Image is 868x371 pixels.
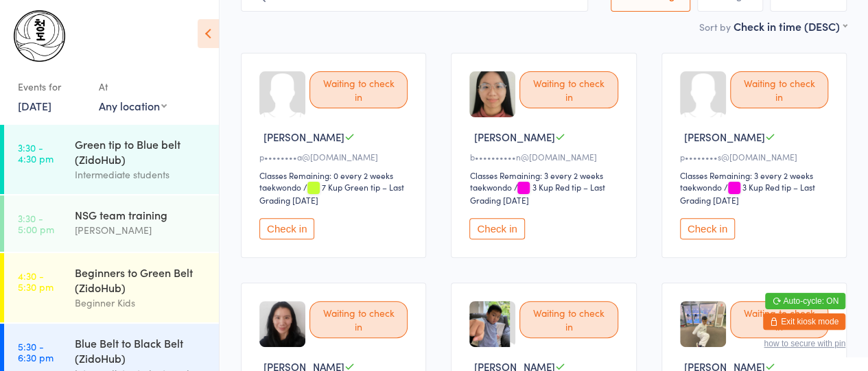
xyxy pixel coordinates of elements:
[75,335,207,366] div: Blue Belt to Black Belt (ZidoHub)
[680,181,722,193] div: taekwondo
[469,169,622,181] div: Classes Remaining: 3 every 2 weeks
[259,169,412,181] div: Classes Remaining: 0 every 2 weeks
[75,136,207,167] div: Green tip to Blue belt (ZidoHub)
[763,313,845,330] button: Exit kiosk mode
[469,71,515,117] img: image1666393377.png
[4,125,219,194] a: 3:30 -4:30 pmGreen tip to Blue belt (ZidoHub)Intermediate students
[259,151,412,163] div: p••••••••a@[DOMAIN_NAME]
[734,19,847,34] div: Check in time (DESC)
[730,301,828,338] div: Waiting to check in
[259,181,301,193] div: taekwondo
[14,10,65,62] img: Chungdo Taekwondo
[259,181,404,206] span: / 7 Kup Green tip – Last Grading [DATE]
[519,301,618,338] div: Waiting to check in
[18,270,54,292] time: 4:30 - 5:30 pm
[765,293,845,309] button: Auto-cycle: ON
[469,301,509,347] img: image1604677249.png
[519,71,618,108] div: Waiting to check in
[259,218,314,239] button: Check in
[699,20,731,34] label: Sort by
[680,301,726,347] img: image1617604656.png
[75,295,207,311] div: Beginner Kids
[4,195,219,252] a: 3:30 -5:00 pmNSG team training[PERSON_NAME]
[75,222,207,238] div: [PERSON_NAME]
[18,213,54,235] time: 3:30 - 5:00 pm
[75,167,207,182] div: Intermediate students
[473,130,554,144] span: [PERSON_NAME]
[99,75,167,98] div: At
[309,301,408,338] div: Waiting to check in
[309,71,408,108] div: Waiting to check in
[684,130,765,144] span: [PERSON_NAME]
[680,218,735,239] button: Check in
[730,71,828,108] div: Waiting to check in
[680,169,832,181] div: Classes Remaining: 3 every 2 weeks
[469,181,511,193] div: taekwondo
[680,151,832,163] div: p••••••••s@[DOMAIN_NAME]
[469,181,605,206] span: / 3 Kup Red tip – Last Grading [DATE]
[263,130,344,144] span: [PERSON_NAME]
[259,301,305,347] img: image1666394089.png
[18,98,51,113] a: [DATE]
[18,341,54,363] time: 5:30 - 6:30 pm
[4,253,219,322] a: 4:30 -5:30 pmBeginners to Green Belt (ZidoHub)Beginner Kids
[18,75,85,98] div: Events for
[18,142,54,164] time: 3:30 - 4:30 pm
[75,265,207,295] div: Beginners to Green Belt (ZidoHub)
[680,181,815,206] span: / 3 Kup Red tip – Last Grading [DATE]
[764,339,845,348] button: how to secure with pin
[469,218,524,239] button: Check in
[469,151,622,163] div: b••••••••••n@[DOMAIN_NAME]
[99,98,167,113] div: Any location
[75,207,207,222] div: NSG team training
